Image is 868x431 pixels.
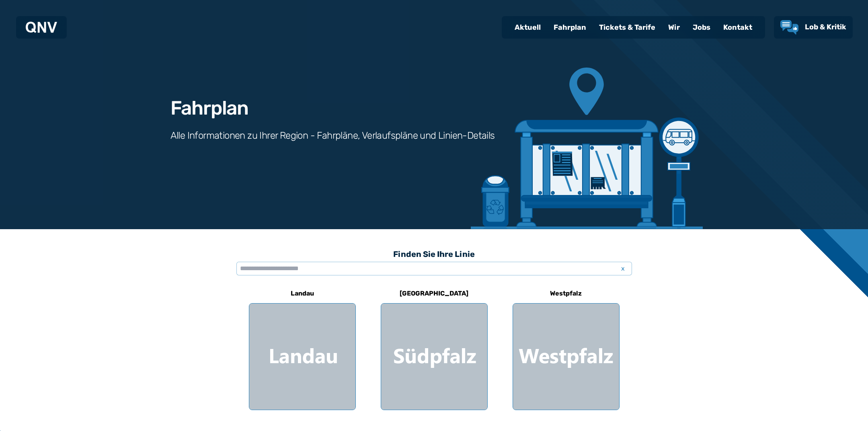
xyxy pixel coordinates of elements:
[170,129,495,142] h3: Alle Informationen zu Ihrer Region - Fahrpläne, Verlaufspläne und Linien-Details
[593,17,662,38] a: Tickets & Tarife
[236,245,632,263] h3: Finden Sie Ihre Linie
[508,17,547,38] a: Aktuell
[805,23,846,31] span: Lob & Kritik
[686,17,717,38] a: Jobs
[717,17,759,38] a: Kontakt
[26,22,57,33] img: QNV Logo
[618,264,629,273] span: x
[381,284,488,410] a: [GEOGRAPHIC_DATA] Region Südpfalz
[249,284,356,410] a: Landau Region Landau
[547,17,593,38] a: Fahrplan
[396,287,472,300] h6: [GEOGRAPHIC_DATA]
[170,99,248,118] h1: Fahrplan
[26,19,57,35] a: QNV Logo
[287,287,317,300] h6: Landau
[513,284,620,410] a: Westpfalz Region Westpfalz
[547,287,585,300] h6: Westpfalz
[662,17,686,38] a: Wir
[780,20,846,35] a: Lob & Kritik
